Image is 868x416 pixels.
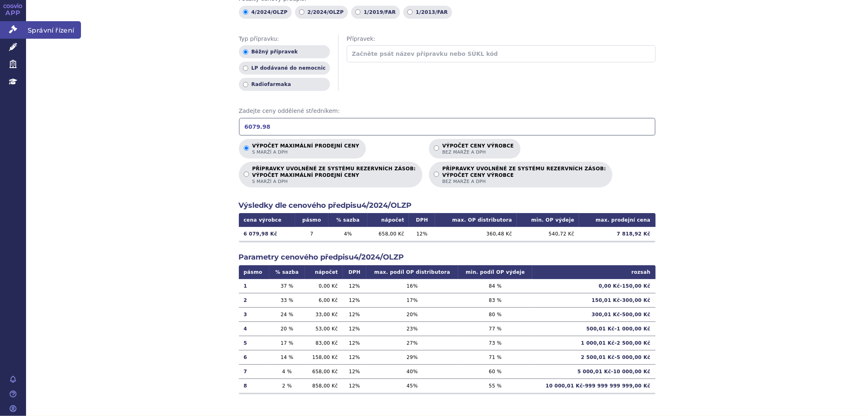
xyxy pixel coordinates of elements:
[458,379,532,393] td: 55 %
[305,364,343,379] td: 658,00 Kč
[239,78,330,91] label: Radiofarmaka
[305,265,343,279] th: nápočet
[366,293,458,307] td: 17 %
[367,213,409,227] th: nápočet
[532,350,655,364] td: 2 500,01 Kč - 5 000,00 Kč
[239,321,269,336] td: 4
[458,293,532,307] td: 83 %
[343,307,366,321] td: 12 %
[366,279,458,293] td: 16 %
[347,35,656,43] span: Přípravek:
[434,172,439,177] input: PŘÍPRAVKY UVOLNĚNÉ ZE SYSTÉMU REZERVNÍCH ZÁSOB:VÝPOČET CENY VÝROBCEbez marže a DPH
[243,9,248,15] input: 4/2024/OLZP
[269,265,305,279] th: % sazba
[269,293,305,307] td: 33 %
[295,213,329,227] th: pásmo
[355,9,361,15] input: 1/2019/FAR
[239,107,656,115] span: Zadejte ceny oddělené středníkem:
[366,379,458,393] td: 45 %
[458,265,532,279] th: min. podíl OP výdeje
[269,350,305,364] td: 14 %
[269,379,305,393] td: 2 %
[409,227,435,241] td: 12 %
[343,364,366,379] td: 12 %
[239,379,269,393] td: 8
[295,6,348,19] label: 2/2024/OLZP
[403,6,452,19] label: 1/2013/FAR
[532,307,655,321] td: 300,01 Kč - 500,00 Kč
[366,321,458,336] td: 23 %
[26,21,81,38] span: Správní řízení
[343,321,366,336] td: 12 %
[239,227,295,241] td: 6 079,98 Kč
[243,49,248,55] input: Běžný přípravek
[239,45,330,58] label: Běžný přípravek
[458,364,532,379] td: 60 %
[252,149,359,155] span: s marží a DPH
[442,172,606,178] strong: VÝPOČET CENY VÝROBCE
[532,293,655,307] td: 150,01 Kč - 300,00 Kč
[252,143,359,155] p: Výpočet maximální prodejní ceny
[435,213,517,227] th: max. OP distributora
[442,143,514,155] p: Výpočet ceny výrobce
[244,172,249,177] input: PŘÍPRAVKY UVOLNĚNÉ ZE SYSTÉMU REZERVNÍCH ZÁSOB:VÝPOČET MAXIMÁLNÍ PRODEJNÍ CENYs marží a DPH
[239,62,330,75] label: LP dodávané do nemocnic
[252,178,416,185] span: s marží a DPH
[343,336,366,350] td: 12 %
[517,227,579,241] td: 540,72 Kč
[366,265,458,279] th: max. podíl OP distributora
[239,252,656,262] h2: Parametry cenového předpisu 4/2024/OLZP
[517,213,579,227] th: min. OP výdeje
[366,307,458,321] td: 20 %
[532,265,655,279] th: rozsah
[409,213,435,227] th: DPH
[328,213,367,227] th: % sazba
[239,336,269,350] td: 5
[458,321,532,336] td: 77 %
[305,350,343,364] td: 158,00 Kč
[366,364,458,379] td: 40 %
[244,145,249,151] input: Výpočet maximální prodejní cenys marží a DPH
[243,66,248,71] input: LP dodávané do nemocnic
[351,6,400,19] label: 1/2019/FAR
[305,379,343,393] td: 858,00 Kč
[532,336,655,350] td: 1 000,01 Kč - 2 500,00 Kč
[458,350,532,364] td: 71 %
[269,279,305,293] td: 37 %
[299,9,304,15] input: 2/2024/OLZP
[239,364,269,379] td: 7
[239,213,295,227] th: cena výrobce
[442,149,514,155] span: bez marže a DPH
[532,279,655,293] td: 0,00 Kč - 150,00 Kč
[366,336,458,350] td: 27 %
[239,350,269,364] td: 6
[434,145,439,151] input: Výpočet ceny výrobcebez marže a DPH
[347,45,656,62] input: Začněte psát název přípravku nebo SÚKL kód
[579,213,655,227] th: max. prodejní cena
[269,307,305,321] td: 24 %
[328,227,367,241] td: 4 %
[239,6,292,19] label: 4/2024/OLZP
[252,166,416,185] p: PŘÍPRAVKY UVOLNĚNÉ ZE SYSTÉMU REZERVNÍCH ZÁSOB:
[239,293,269,307] td: 2
[305,321,343,336] td: 53,00 Kč
[458,307,532,321] td: 80 %
[239,200,656,211] h2: Výsledky dle cenového předpisu 4/2024/OLZP
[532,379,655,393] td: 10 000,01 Kč - 999 999 999 999,00 Kč
[579,227,655,241] td: 7 818,92 Kč
[343,279,366,293] td: 12 %
[532,321,655,336] td: 500,01 Kč - 1 000,00 Kč
[305,336,343,350] td: 83,00 Kč
[343,293,366,307] td: 12 %
[458,336,532,350] td: 73 %
[442,166,606,185] p: PŘÍPRAVKY UVOLNĚNÉ ZE SYSTÉMU REZERVNÍCH ZÁSOB:
[343,379,366,393] td: 12 %
[366,350,458,364] td: 29 %
[239,265,269,279] th: pásmo
[269,321,305,336] td: 20 %
[343,265,366,279] th: DPH
[243,82,248,87] input: Radiofarmaka
[305,279,343,293] td: 0,00 Kč
[435,227,517,241] td: 360,48 Kč
[269,364,305,379] td: 4 %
